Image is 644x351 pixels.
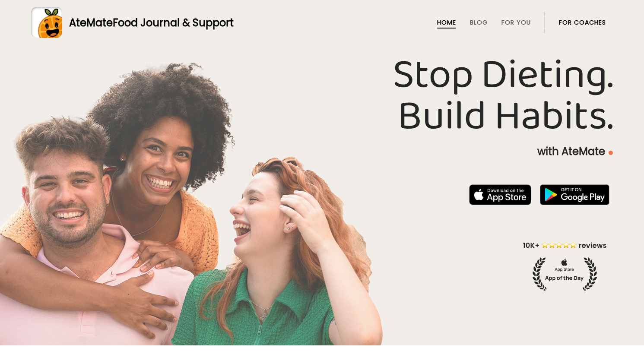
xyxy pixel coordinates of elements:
img: badge-download-apple.svg [469,184,531,205]
a: For Coaches [559,19,606,26]
div: AteMate [62,15,234,30]
h1: Stop Dieting. Build Habits. [31,55,613,138]
span: Food Journal & Support [113,16,234,30]
img: home-hero-appoftheday.png [517,240,613,291]
a: AteMateFood Journal & Support [31,7,613,38]
p: with AteMate [31,145,613,158]
a: Home [437,19,456,26]
a: Blog [470,19,488,26]
a: For You [501,19,531,26]
img: badge-download-google.png [540,184,609,205]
